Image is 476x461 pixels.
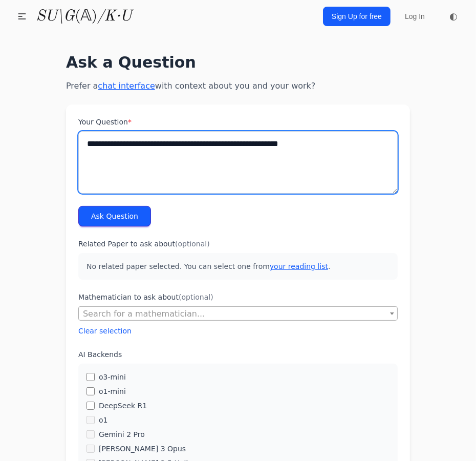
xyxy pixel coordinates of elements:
[78,349,398,360] label: AI Backends
[99,386,126,396] label: o1-mini
[36,9,75,24] i: SU\G
[78,239,398,249] label: Related Paper to ask about
[78,326,132,336] button: Clear selection
[443,6,464,27] button: ◐
[78,117,398,127] label: Your Question
[399,7,431,26] a: Log In
[270,262,328,270] a: your reading list
[99,415,107,425] label: o1
[78,292,398,302] label: Mathematician to ask about
[97,9,132,24] i: /K·U
[79,307,397,321] span: Search for a mathematician...
[323,7,391,26] a: Sign Up for free
[449,12,458,21] span: ◐
[66,80,410,92] p: Prefer a with context about you and your work?
[99,444,186,454] label: [PERSON_NAME] 3 Opus
[99,372,126,382] label: o3-mini
[36,7,132,26] a: SU\G(𝔸)/K·U
[99,429,145,439] label: Gemini 2 Pro
[175,240,210,248] span: (optional)
[179,293,213,301] span: (optional)
[78,253,398,280] p: No related paper selected. You can select one from .
[78,306,398,321] span: Search for a mathematician...
[78,206,151,226] button: Ask Question
[98,81,155,91] a: chat interface
[83,309,205,319] span: Search for a mathematician...
[99,401,147,411] label: DeepSeek R1
[66,53,410,72] h1: Ask a Question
